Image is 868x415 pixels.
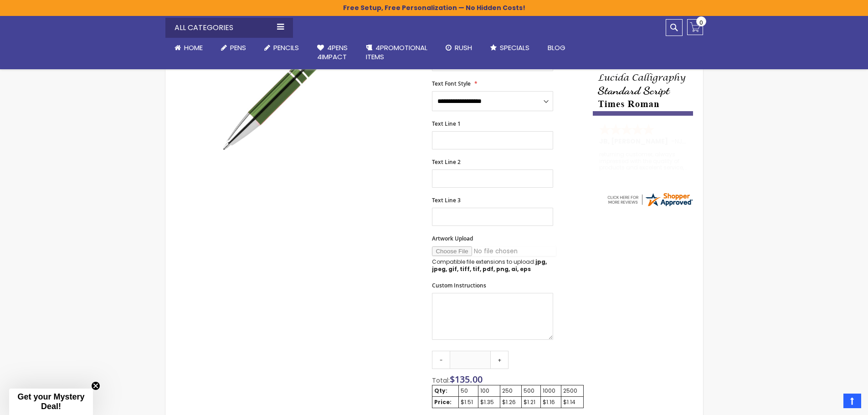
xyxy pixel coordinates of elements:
[432,235,473,242] span: Artwork Upload
[432,80,471,87] span: Text Font Style
[543,387,559,395] div: 1000
[687,19,703,35] a: 0
[9,389,93,415] div: Get your Mystery Deal!Close teaser
[273,43,299,52] span: Pencils
[255,38,308,58] a: Pencils
[543,399,559,406] div: $1.16
[671,137,750,146] span: - ,
[308,38,357,67] a: 4Pens4impact
[480,387,498,395] div: 100
[366,43,427,61] span: 4PROMOTIONAL ITEMS
[563,399,581,406] div: $1.14
[317,43,348,61] span: 4Pens 4impact
[699,18,703,27] span: 0
[437,38,481,58] a: Rush
[432,258,553,273] p: Compatible file extensions to upload:
[563,387,581,395] div: 2500
[539,38,575,58] a: Blog
[455,43,472,52] span: Rush
[165,18,293,38] div: All Categories
[599,137,671,146] span: JB, [PERSON_NAME]
[432,120,461,128] span: Text Line 1
[212,38,255,58] a: Pens
[599,151,688,171] div: returning customer, always impressed with the quality of products and excelent service, will retu...
[548,43,565,52] span: Blog
[17,392,84,411] span: Get your Mystery Deal!
[606,202,693,210] a: 4pens.com certificate URL
[432,258,547,273] strong: jpg, jpeg, gif, tiff, tif, pdf, png, ai, eps
[480,399,498,406] div: $1.35
[434,398,452,406] strong: Price:
[434,387,447,395] strong: Qty:
[593,28,693,116] img: font-personalization-examples
[455,373,483,385] span: 135.00
[490,351,508,369] a: +
[843,394,861,408] a: Top
[432,376,450,385] span: Total:
[500,43,529,52] span: Specials
[606,191,693,208] img: 4pens.com widget logo
[357,38,437,67] a: 4PROMOTIONALITEMS
[450,373,483,385] span: $
[524,399,539,406] div: $1.21
[184,43,203,52] span: Home
[230,43,246,52] span: Pens
[432,196,461,204] span: Text Line 3
[461,399,477,406] div: $1.51
[461,387,477,395] div: 50
[432,158,461,166] span: Text Line 2
[165,38,212,58] a: Home
[502,387,519,395] div: 250
[481,38,539,58] a: Specials
[675,137,686,146] span: NJ
[432,351,450,369] a: -
[502,399,519,406] div: $1.26
[91,381,100,390] button: Close teaser
[524,387,539,395] div: 500
[432,282,486,289] span: Custom Instructions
